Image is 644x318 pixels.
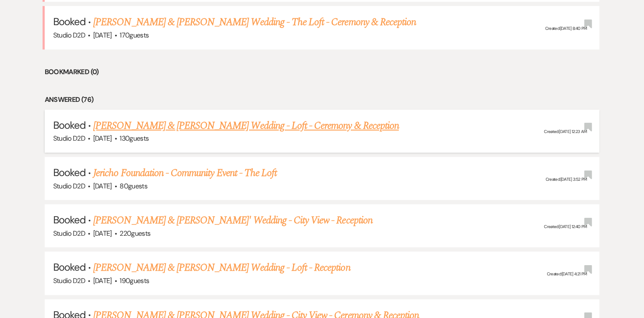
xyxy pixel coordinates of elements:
[93,134,112,143] span: [DATE]
[93,14,416,30] a: [PERSON_NAME] & [PERSON_NAME] Wedding - The Loft - Ceremony & Reception
[53,182,86,191] span: Studio D2D
[53,229,86,238] span: Studio D2D
[93,165,277,181] a: Jericho Foundation - Community Event - The Loft
[53,166,86,179] span: Booked
[547,271,587,277] span: Created: [DATE] 4:21 PM
[544,129,587,135] span: Created: [DATE] 12:23 AM
[45,94,600,105] li: Answered (76)
[93,118,399,133] a: [PERSON_NAME] & [PERSON_NAME] Wedding - Loft - Ceremony & Reception
[53,276,86,285] span: Studio D2D
[53,119,86,132] span: Booked
[45,66,600,78] li: Bookmarked (0)
[53,213,86,226] span: Booked
[93,229,112,238] span: [DATE]
[93,260,350,275] a: [PERSON_NAME] & [PERSON_NAME] Wedding - Loft - Reception
[93,31,112,40] span: [DATE]
[545,176,587,182] span: Created: [DATE] 3:52 PM
[93,182,112,191] span: [DATE]
[53,15,86,28] span: Booked
[53,31,86,40] span: Studio D2D
[120,182,147,191] span: 80 guests
[120,31,149,40] span: 170 guests
[93,213,372,228] a: [PERSON_NAME] & [PERSON_NAME]' Wedding - City View - Reception
[120,134,149,143] span: 130 guests
[545,26,587,31] span: Created: [DATE] 8:40 PM
[120,229,150,238] span: 220 guests
[53,134,86,143] span: Studio D2D
[120,276,149,285] span: 190 guests
[93,276,112,285] span: [DATE]
[544,224,587,229] span: Created: [DATE] 12:40 PM
[53,260,86,274] span: Booked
